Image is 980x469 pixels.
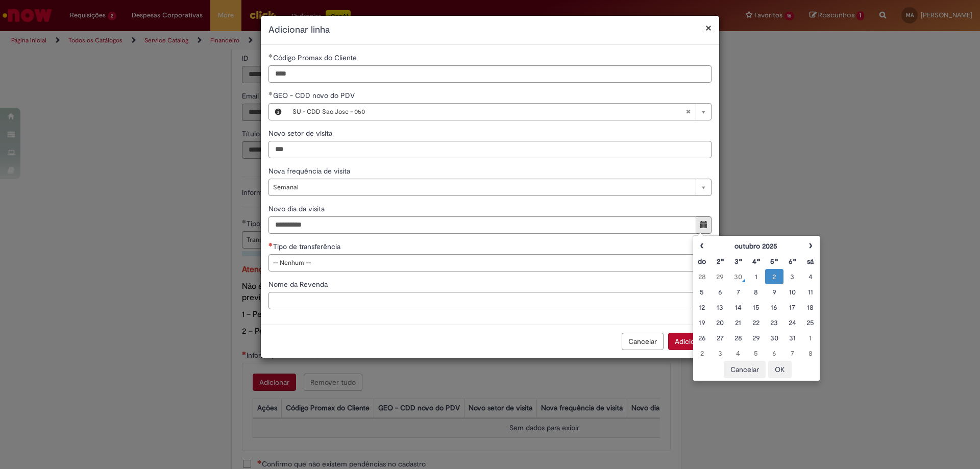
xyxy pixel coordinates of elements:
div: 29 October 2025 Wednesday [750,333,763,343]
div: 11 October 2025 Saturday [804,287,817,297]
div: 06 November 2025 Thursday [768,348,780,358]
div: 02 November 2025 Sunday [696,348,708,358]
div: Escolher data [693,235,820,381]
th: Segunda-feira [711,254,729,269]
span: Necessários - GEO - CDD novo do PDV [273,91,357,100]
div: 01 November 2025 Saturday [804,333,817,343]
h2: Adicionar linha [268,23,712,37]
div: 27 October 2025 Monday [714,333,726,343]
div: 02 October 2025 Thursday foi selecionado [768,271,780,282]
div: 18 October 2025 Saturday [804,302,817,312]
div: 06 October 2025 Monday [714,287,726,297]
div: 03 November 2025 Monday [714,348,726,358]
button: Cancelar [622,333,664,350]
div: 07 November 2025 Friday [786,348,799,358]
span: Nome da Revenda [268,280,330,289]
div: 08 November 2025 Saturday [804,348,817,358]
span: Novo setor de visita [268,129,334,138]
button: Cancelar [724,361,766,378]
th: Terça-feira [729,254,747,269]
div: 16 October 2025 Thursday [768,302,780,312]
input: Nome da Revenda [268,292,712,309]
div: 31 October 2025 Friday [786,333,799,343]
div: 05 October 2025 Sunday [696,287,708,297]
div: 28 September 2025 Sunday [696,271,708,282]
div: 17 October 2025 Friday [786,302,799,312]
span: Nova frequência de visita [268,166,352,176]
div: 03 October 2025 Friday [786,271,799,282]
div: 30 October 2025 Thursday [768,333,780,343]
div: 08 October 2025 Wednesday [750,287,763,297]
div: 24 October 2025 Friday [786,317,799,328]
abbr: Limpar campo GEO - CDD novo do PDV [680,104,696,120]
span: SU - CDD Sao Jose - 050 [292,104,685,120]
input: Novo dia da visita 02 October 2025 Thursday [268,216,696,234]
div: 22 October 2025 Wednesday [750,317,763,328]
span: Novo dia da visita [268,204,327,213]
button: OK [768,361,792,378]
div: 19 October 2025 Sunday [696,317,708,328]
span: Obrigatório Preenchido [268,91,273,95]
button: Mostrar calendário para Novo dia da visita [696,216,712,234]
div: 15 October 2025 Wednesday [750,302,763,312]
input: Novo setor de visita [268,141,712,158]
span: Necessários [268,242,273,246]
div: 23 October 2025 Thursday [768,317,780,328]
div: 04 October 2025 Saturday [804,271,817,282]
input: Código Promax do Cliente [268,65,712,83]
span: Semanal [273,179,691,195]
span: Obrigatório Preenchido [268,54,273,58]
span: Código Promax do Cliente [273,53,359,62]
button: GEO - CDD novo do PDV, Visualizar este registro SU - CDD Sao Jose - 050 [269,104,287,120]
span: Tipo de transferência [273,242,342,251]
th: Quinta-feira [765,254,783,269]
div: 26 October 2025 Sunday [696,333,708,343]
th: Sexta-feira [783,254,801,269]
div: 07 October 2025 Tuesday [731,287,744,297]
div: 29 September 2025 Monday [714,271,726,282]
a: SU - CDD Sao Jose - 050Limpar campo GEO - CDD novo do PDV [287,104,711,120]
div: 04 November 2025 Tuesday [731,348,744,358]
th: Mês anterior [693,238,711,254]
div: 05 November 2025 Wednesday [750,348,763,358]
div: 20 October 2025 Monday [714,317,726,328]
th: Sábado [801,254,819,269]
div: 21 October 2025 Tuesday [731,317,744,328]
div: 30 September 2025 Tuesday [731,271,744,282]
th: Quarta-feira [747,254,765,269]
th: outubro 2025. Alternar mês [711,238,801,254]
button: Fechar modal [705,22,712,33]
th: Próximo mês [801,238,819,254]
div: 25 October 2025 Saturday [804,317,817,328]
div: 12 October 2025 Sunday [696,302,708,312]
th: Domingo [693,254,711,269]
div: 10 October 2025 Friday [786,287,799,297]
div: 01 October 2025 Wednesday [750,271,763,282]
span: -- Nenhum -- [273,255,691,271]
div: 13 October 2025 Monday [714,302,726,312]
button: Adicionar [668,333,712,350]
div: 28 October 2025 Tuesday [731,333,744,343]
div: 09 October 2025 Thursday [768,287,780,297]
div: 14 October 2025 Tuesday [731,302,744,312]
